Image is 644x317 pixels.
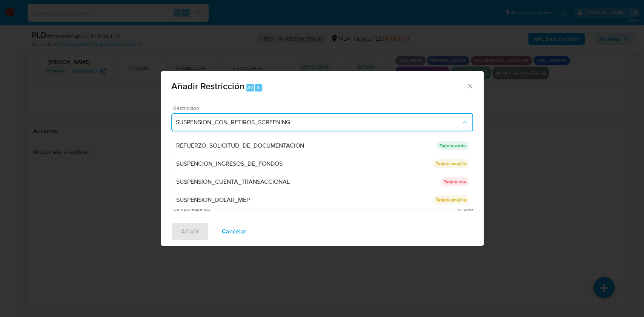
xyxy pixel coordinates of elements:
[212,223,256,241] button: Cancelar
[176,142,304,149] span: REFUERZO_SOLICITUD_DE_DOCUMENTACION
[171,113,473,131] button: Restriction
[222,223,246,240] span: Cancelar
[323,207,473,212] span: Máximo 200 caracteres
[436,141,469,150] p: Tarjeta verde
[176,160,282,168] span: SUSPENCION_INGRESOS_DE_FONDOS
[257,84,260,91] span: 4
[247,84,253,91] span: Alt
[174,207,323,212] span: Campo requerido
[432,159,469,168] p: Tarjeta amarilla
[176,119,461,126] span: SUSPENSION_CON_RETIROS_SCREENING
[176,178,289,186] span: SUSPENSION_CUENTA_TRANSACCIONAL
[176,196,249,204] span: SUSPENSION_DOLAR_MEP
[173,105,475,111] span: Restricción
[466,82,473,89] button: Cerrar ventana
[171,79,245,93] span: Añadir Restricción
[440,177,469,186] p: Tarjeta roja
[432,195,469,204] p: Tarjeta amarilla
